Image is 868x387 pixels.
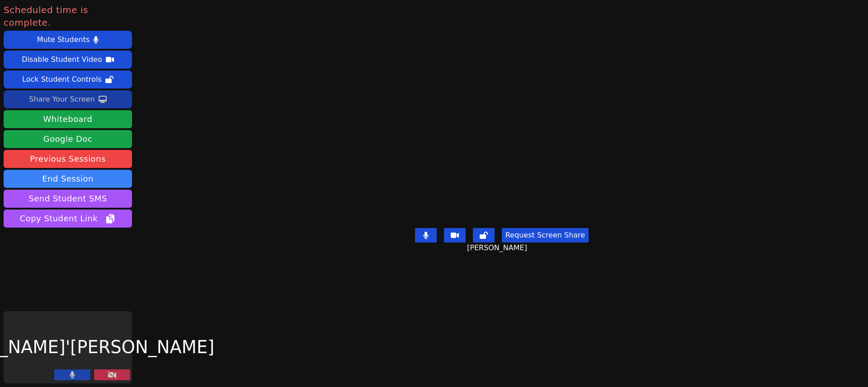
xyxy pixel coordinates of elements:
button: Disable Student Video [4,51,132,69]
div: Share Your Screen [29,92,95,107]
button: Lock Student Controls [4,70,132,89]
a: Previous Sessions [4,150,132,168]
span: Copy Student Link [20,212,116,225]
span: Scheduled time is complete. [4,4,132,29]
button: Send Student SMS [4,190,132,208]
div: Disable Student Video [22,52,102,67]
a: Google Doc [4,130,132,148]
button: End Session [4,170,132,188]
button: Whiteboard [4,110,132,128]
div: Lock Student Controls [22,72,102,87]
button: Share Your Screen [4,90,132,108]
span: [PERSON_NAME] [467,242,529,253]
button: Mute Students [4,31,132,49]
div: [PERSON_NAME]'[PERSON_NAME] [4,311,132,383]
button: Copy Student Link [4,210,132,228]
button: Request Screen Share [502,228,589,242]
div: Mute Students [37,33,90,47]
